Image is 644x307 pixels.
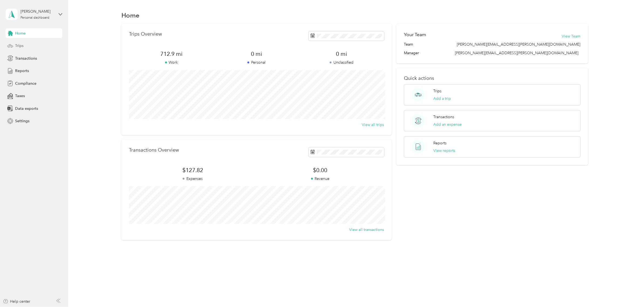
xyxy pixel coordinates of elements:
[121,12,139,18] h1: Home
[15,118,29,124] span: Settings
[21,9,54,14] div: [PERSON_NAME]
[455,51,579,55] span: [PERSON_NAME][EMAIL_ADDRESS][PERSON_NAME][DOMAIN_NAME]
[15,68,29,74] span: Reports
[15,81,36,86] span: Compliance
[434,122,462,127] button: Add an expense
[614,277,644,307] iframe: Everlance-gr Chat Button Frame
[404,31,426,38] h2: Your Team
[362,122,384,128] button: View all trips
[257,166,384,174] span: $0.00
[214,50,299,58] span: 0 mi
[129,60,214,65] p: Work
[434,88,442,94] p: Trips
[457,42,581,47] span: [PERSON_NAME][EMAIL_ADDRESS][PERSON_NAME][DOMAIN_NAME]
[214,60,299,65] p: Personal
[15,106,38,111] span: Data exports
[434,96,451,101] button: Add a trip
[299,50,384,58] span: 0 mi
[129,50,214,58] span: 712.9 mi
[257,176,384,182] p: Revenue
[15,43,23,49] span: Trips
[349,227,384,233] button: View all transactions
[129,166,257,174] span: $127.82
[15,93,25,99] span: Taxes
[299,60,384,65] p: Unclassified
[129,147,179,153] p: Transactions Overview
[562,33,581,39] button: View Team
[404,42,413,47] span: Team
[434,140,447,146] p: Reports
[434,114,454,120] p: Transactions
[434,148,455,153] button: View reports
[129,31,162,37] p: Trips Overview
[21,16,49,19] div: Personal dashboard
[3,299,30,304] button: Help center
[129,176,257,182] p: Expenses
[15,30,26,36] span: Home
[404,50,419,56] span: Manager
[15,56,37,61] span: Transactions
[404,76,580,81] p: Quick actions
